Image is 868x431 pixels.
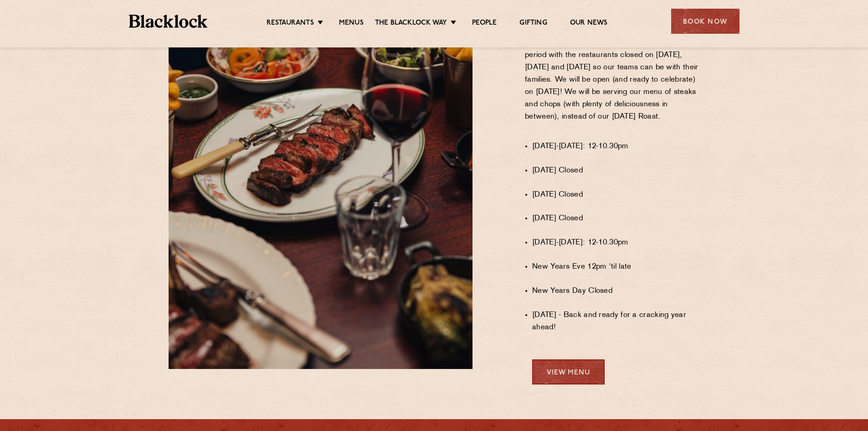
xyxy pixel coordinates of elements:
[532,285,699,297] li: New Years Day Closed
[129,15,208,28] img: BL_Textured_Logo-footer-cropped.svg
[525,37,699,135] p: We’ll be taking a little break over the festive period with the restaurants closed on [DATE], [DA...
[532,261,699,273] li: New Years Eve 12pm 'til late
[375,19,447,29] a: The Blacklock Way
[671,9,740,34] div: Book Now
[570,19,608,29] a: Our News
[532,140,699,153] li: [DATE]-[DATE]: 12-10.30pm
[519,19,547,29] a: Gifting
[532,165,699,177] li: [DATE] Closed
[532,189,699,201] li: [DATE] Closed
[339,19,364,29] a: Menus
[267,19,314,29] a: Restaurants
[532,237,699,249] li: [DATE]-[DATE]: 12-10.30pm
[472,19,497,29] a: People
[532,359,605,384] a: View Menu
[532,309,699,334] li: [DATE] - Back and ready for a cracking year ahead!
[532,213,699,225] li: [DATE] Closed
